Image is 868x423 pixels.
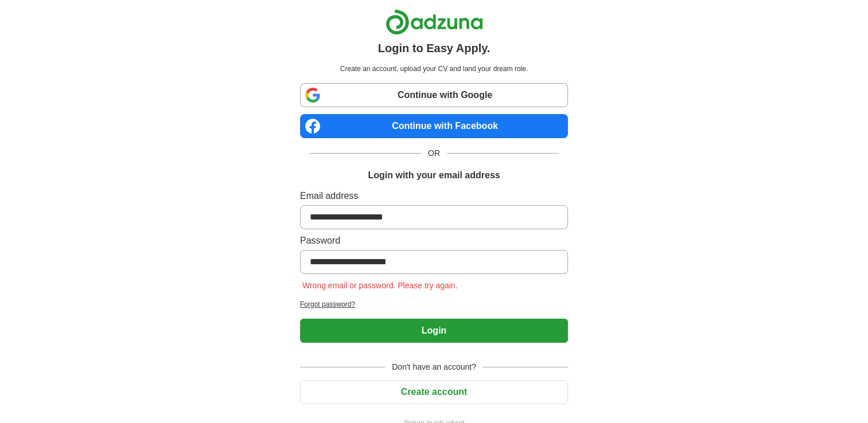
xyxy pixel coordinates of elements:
[302,64,566,74] p: Create an account, upload your CV and land your dream role.
[300,83,568,107] a: Continue with Google
[421,147,447,159] span: OR
[368,169,500,182] h1: Login with your email address
[386,9,483,35] img: Adzuna logo
[385,361,483,373] span: Don't have an account?
[300,281,460,290] span: Wrong email or password. Please try again.
[300,319,568,343] button: Login
[300,387,568,397] a: Create account
[300,299,568,310] a: Forgot password?
[300,380,568,404] button: Create account
[378,40,491,57] h1: Login to Easy Apply.
[300,234,568,248] label: Password
[300,189,568,203] label: Email address
[300,114,568,138] a: Continue with Facebook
